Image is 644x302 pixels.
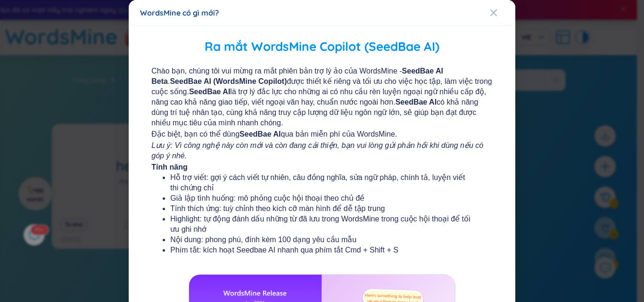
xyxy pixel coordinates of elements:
[171,245,474,255] li: Phím tắt: kích hoạt Seedbae AI nhanh qua phím tắt Cmd + Shift + S
[189,88,230,96] b: SeedBae AI
[171,172,474,193] li: Hỗ trợ viết: gợi ý cách viết tự nhiên, câu đồng nghĩa, sửa ngữ pháp, chính tả, luyện viết thi chứ...
[152,141,484,160] i: Lưu ý: Vì công nghệ này còn mới và còn đang cải thiện, bạn vui lòng gửi phản hồi khi dùng nếu có ...
[152,129,493,139] span: Đặc biệt, bạn có thể dùng qua bản miễn phí của WordsMine.
[152,67,444,85] b: SeedBae AI Beta
[140,8,504,18] div: WordsMine có gì mới?
[239,130,281,138] b: SeedBae AI
[142,37,502,57] h2: Ra mắt WordsMine Copilot (SeedBae AI)
[396,98,437,106] b: SeedBae AI
[171,204,474,214] li: Tính thích ứng: tuỳ chỉnh theo kích cỡ màn hình để dễ tập trung
[171,214,474,235] li: Highlight: tự động đánh dấu những từ đã lưu trong WordsMine trong cuộc hội thoại để tối ưu ghi nhớ
[152,66,493,128] span: Chào bạn, chúng tôi vui mừng ra mắt phiên bản trợ lý ảo của WordsMine - . được thiết kế riêng và ...
[152,163,188,171] b: Tính năng
[171,235,474,245] li: Nội dung: phong phú, đính kèm 100 dạng yêu cầu mẫu
[171,193,474,204] li: Giả lập tình huống: mô phỏng cuộc hội thoại theo chủ đề
[170,77,287,85] b: SeedBae AI (WordsMine Copilot)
